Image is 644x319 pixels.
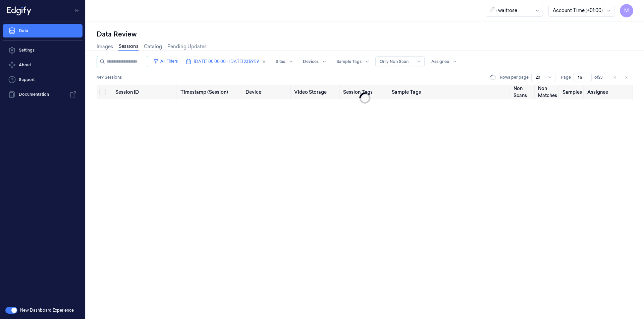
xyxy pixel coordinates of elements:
a: Settings [3,44,83,57]
th: Non Matches [535,85,560,99]
button: Go to previous page [610,73,620,82]
th: Video Storage [291,85,340,99]
a: Data [3,24,83,37]
th: Timestamp (Session) [178,85,243,99]
span: 449 Sessions [97,74,122,80]
th: Assignee [585,85,633,99]
button: Toggle Navigation [72,5,83,16]
a: Support [3,73,83,86]
span: Page [561,74,571,80]
a: Documentation [3,88,83,101]
th: Samples [560,85,585,99]
button: [DATE] 00:00:00 - [DATE] 23:59:59 [183,56,269,67]
nav: pagination [610,73,631,82]
p: Rows per page [500,74,529,80]
button: Select all [99,89,106,95]
div: Data Review [97,29,633,39]
th: Non Scans [511,85,535,99]
button: M [620,4,633,17]
th: Session ID [113,85,178,99]
button: About [3,58,83,72]
a: Images [97,43,113,50]
a: Sessions [118,43,139,51]
th: Sample Tags [389,85,511,99]
span: [DATE] 00:00:00 - [DATE] 23:59:59 [194,59,259,65]
th: Session Tags [340,85,389,99]
a: Catalog [144,43,162,50]
a: Pending Updates [167,43,207,50]
button: All Filters [151,56,180,67]
span: of 23 [594,74,605,80]
button: Go to next page [621,73,631,82]
th: Device [243,85,291,99]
